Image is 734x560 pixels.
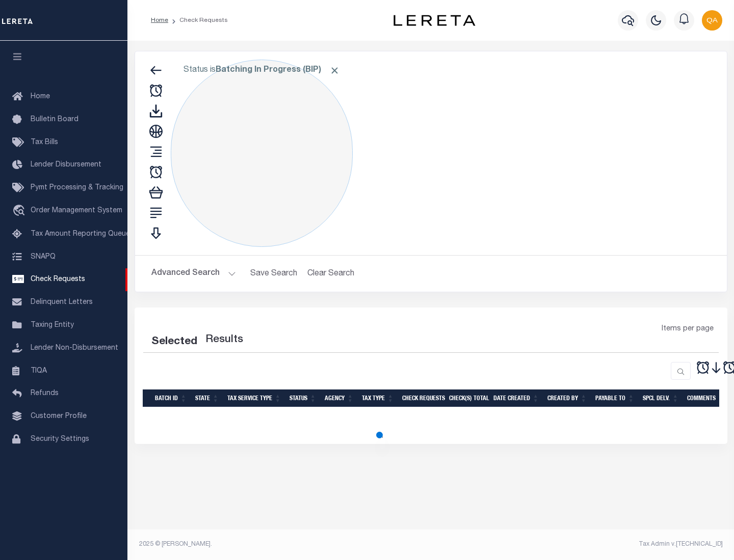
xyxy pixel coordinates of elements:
[31,184,123,191] span: Pymt Processing & Tracking
[303,264,359,284] button: Clear Search
[132,540,431,549] div: 2025 © [PERSON_NAME].
[31,139,58,146] span: Tax Bills
[205,332,243,348] label: Results
[31,345,118,352] span: Lender Non-Disbursement
[543,389,591,407] th: Created By
[31,207,122,214] span: Order Management System
[31,231,130,238] span: Tax Amount Reporting Queue
[31,390,59,397] span: Refunds
[31,161,101,169] span: Lender Disbursement
[662,324,714,335] span: Items per page
[223,389,285,407] th: Tax Service Type
[394,15,475,26] img: logo-dark.svg
[591,389,639,407] th: Payable To
[31,253,56,260] span: SNAPQ
[244,264,303,284] button: Save Search
[31,276,85,283] span: Check Requests
[329,65,340,76] span: Click to Remove
[151,17,168,23] a: Home
[683,389,729,407] th: Comments
[31,93,50,100] span: Home
[151,334,197,350] div: Selected
[445,389,489,407] th: Check(s) Total
[216,66,340,74] b: Batching In Progress (BIP)
[12,205,29,218] i: travel_explore
[489,389,543,407] th: Date Created
[168,16,228,25] li: Check Requests
[285,389,321,407] th: Status
[31,413,87,420] span: Customer Profile
[31,367,47,374] span: TIQA
[191,389,223,407] th: State
[31,299,93,306] span: Delinquent Letters
[358,389,398,407] th: Tax Type
[151,264,236,284] button: Advanced Search
[31,436,89,443] span: Security Settings
[398,389,445,407] th: Check Requests
[438,540,723,549] div: Tax Admin v.[TECHNICAL_ID]
[321,389,358,407] th: Agency
[639,389,683,407] th: Spcl Delv.
[151,389,191,407] th: Batch Id
[31,322,74,329] span: Taxing Entity
[702,10,722,31] img: svg+xml;base64,PHN2ZyB4bWxucz0iaHR0cDovL3d3dy53My5vcmcvMjAwMC9zdmciIHBvaW50ZXItZXZlbnRzPSJub25lIi...
[171,60,353,247] div: Click to Edit
[31,116,78,123] span: Bulletin Board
